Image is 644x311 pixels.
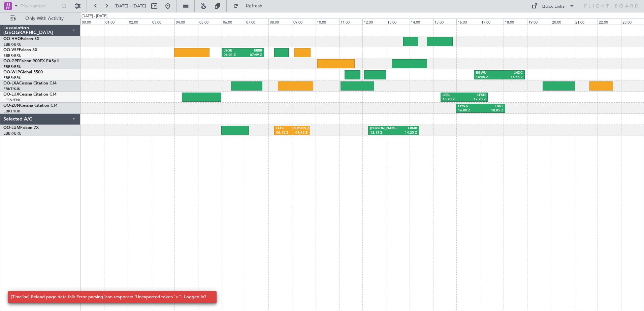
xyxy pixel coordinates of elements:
div: 18:05 Z [481,108,503,113]
button: Quick Links [528,1,578,11]
a: EBBR/BRU [3,75,22,80]
div: 09:45 Z [292,131,308,135]
div: LEGE [224,48,243,53]
div: 03:00 [151,19,174,25]
div: 17:00 [480,19,504,25]
div: 18:00 [504,19,527,25]
div: 09:00 [292,19,316,25]
a: OO-VSFFalcon 8X [3,48,37,52]
div: 04:00 [174,19,198,25]
span: Refresh [240,4,268,8]
a: OO-HHOFalcon 8X [3,37,39,41]
a: OO-LUXCessna Citation CJ4 [3,93,57,97]
a: LFSN/ENC [3,98,22,103]
div: 14:00 [410,19,433,25]
div: EPWA [458,104,481,109]
div: 08:15 Z [276,131,292,135]
div: 13:00 [386,19,410,25]
a: EBBR/BRU [3,64,22,69]
a: EBKT/KJK [3,87,20,92]
div: 19:00 [527,19,551,25]
span: OO-LUX [3,93,19,97]
span: OO-GPE [3,59,19,63]
div: 00:00 [80,19,104,25]
div: 06:00 [222,19,245,25]
span: Only With Activity [18,16,71,21]
div: 18:55 Z [500,75,523,80]
div: EBKT [481,104,503,109]
span: OO-HHO [3,37,21,41]
input: Trip Number [21,1,59,11]
div: 05:00 [198,19,222,25]
div: 22:00 [598,19,621,25]
div: 07:49 Z [243,53,262,58]
div: 11:00 [339,19,363,25]
a: OO-LXACessna Citation CJ4 [3,81,57,85]
div: 16:00 Z [458,108,481,113]
span: [DATE] - [DATE] [115,3,146,9]
a: OO-ZUNCessna Citation CJ4 [3,104,58,108]
div: LFOJ [276,126,292,131]
div: EGWU [476,71,500,75]
a: EBBR/BRU [3,42,22,47]
div: EBBR [243,48,262,53]
div: [Timeline] Reload page data fail: Error parsing json response: 'Unexpected token '<''. Logged in? [11,294,206,301]
span: OO-LXA [3,81,19,85]
a: OO-LUMFalcon 7X [3,126,39,130]
button: Only With Activity [7,13,73,24]
div: LFSN [464,93,486,98]
span: OO-VSF [3,48,19,52]
div: 12:00 [362,19,386,25]
div: 15:00 [433,19,457,25]
a: EBKT/KJK [3,109,20,114]
a: EBBR/BRU [3,131,22,136]
div: 07:00 [245,19,268,25]
div: 12:15 Z [370,131,394,135]
div: [DATE] - [DATE] [82,13,107,19]
div: LHDC [500,71,523,75]
div: Quick Links [542,3,565,10]
span: OO-LUM [3,126,20,130]
div: 10:00 [316,19,339,25]
a: EBBR/BRU [3,53,22,58]
div: 16:00 [456,19,480,25]
button: Refresh [230,1,270,11]
span: OO-WLP [3,70,20,74]
div: EBMB [394,126,417,131]
div: [PERSON_NAME] [292,126,308,131]
div: LEBL [443,93,464,98]
div: 02:00 [128,19,151,25]
div: [PERSON_NAME] [370,126,394,131]
div: 17:20 Z [464,97,486,102]
a: OO-WLPGlobal 5500 [3,70,43,74]
span: OO-ZUN [3,104,20,108]
div: 14:25 Z [394,131,417,135]
div: 06:01 Z [224,53,243,58]
div: 15:20 Z [443,97,464,102]
a: OO-GPEFalcon 900EX EASy II [3,59,59,63]
div: 20:00 [551,19,574,25]
div: 01:00 [104,19,128,25]
div: 21:00 [574,19,598,25]
div: 16:45 Z [476,75,500,80]
div: 08:00 [268,19,292,25]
